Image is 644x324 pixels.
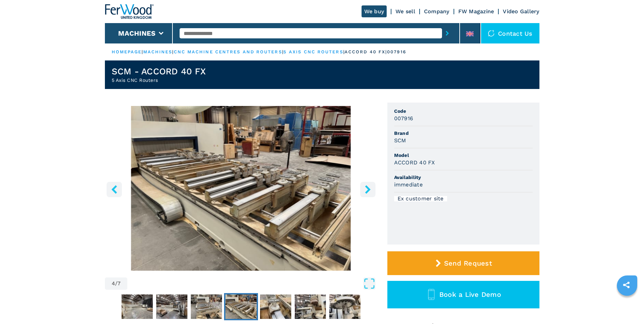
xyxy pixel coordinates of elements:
[488,30,495,37] img: Contact us
[442,25,453,41] button: submit-button
[387,49,406,55] p: 007916
[362,5,387,17] a: We buy
[329,294,361,319] img: 1912c56c318c70cb20b90d1dccf04872
[481,23,539,43] div: Contact us
[225,294,257,319] img: 6e06ddab098d759ca624b14e661e0851
[343,49,345,54] span: |
[105,106,377,271] img: 5 Axis CNC Routers SCM ACCORD 40 FX
[174,49,282,54] a: cnc machine centres and routers
[112,66,206,77] h1: SCM - ACCORD 40 FX
[107,182,122,197] button: left-button
[387,281,539,308] button: Book a Live Demo
[387,251,539,275] button: Send Request
[394,152,533,159] span: Model
[143,49,172,54] a: machines
[105,4,154,19] img: Ferwood
[120,293,154,320] button: Go to Slide 1
[189,293,223,320] button: Go to Slide 3
[105,293,377,320] nav: Thumbnail Navigation
[282,49,283,54] span: |
[395,8,415,15] a: We sell
[142,49,143,54] span: |
[129,277,375,290] button: Open Fullscreen
[115,281,117,286] span: /
[191,294,222,319] img: e491bfd79bece28f75d578dd9f495924
[112,281,115,286] span: 4
[224,293,258,320] button: Go to Slide 4
[615,293,639,319] iframe: Chat
[394,159,435,166] h3: ACCORD 40 FX
[458,8,494,15] a: FW Magazine
[394,130,533,137] span: Brand
[155,293,189,320] button: Go to Slide 2
[328,293,362,320] button: Go to Slide 7
[439,290,501,299] span: Book a Live Demo
[283,49,343,54] a: 5 axis cnc routers
[112,49,142,54] a: HOMEPAGE
[259,293,293,320] button: Go to Slide 5
[117,281,121,286] span: 7
[394,196,447,201] div: Ex customer site
[295,294,326,319] img: ea71ded0d3059cd9401d210fc4403ca2
[394,114,413,122] h3: 007916
[394,137,406,144] h3: SCM
[424,8,449,15] a: Company
[122,294,153,319] img: 6c4f3809d54494bac4809216c0419997
[360,182,375,197] button: right-button
[172,49,173,54] span: |
[260,294,291,319] img: 6ea5da06a8f600c2830b22ef35856184
[394,108,533,114] span: Code
[105,106,377,271] div: Go to Slide 4
[444,259,492,267] span: Send Request
[118,29,155,37] button: Machines
[394,174,533,181] span: Availability
[394,181,423,188] h3: immediate
[345,49,387,55] p: accord 40 fx |
[293,293,327,320] button: Go to Slide 6
[503,8,539,15] a: Video Gallery
[156,294,187,319] img: 296b060921b7543ecd109b2414514128
[112,77,206,84] h2: 5 Axis CNC Routers
[618,276,635,293] a: sharethis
